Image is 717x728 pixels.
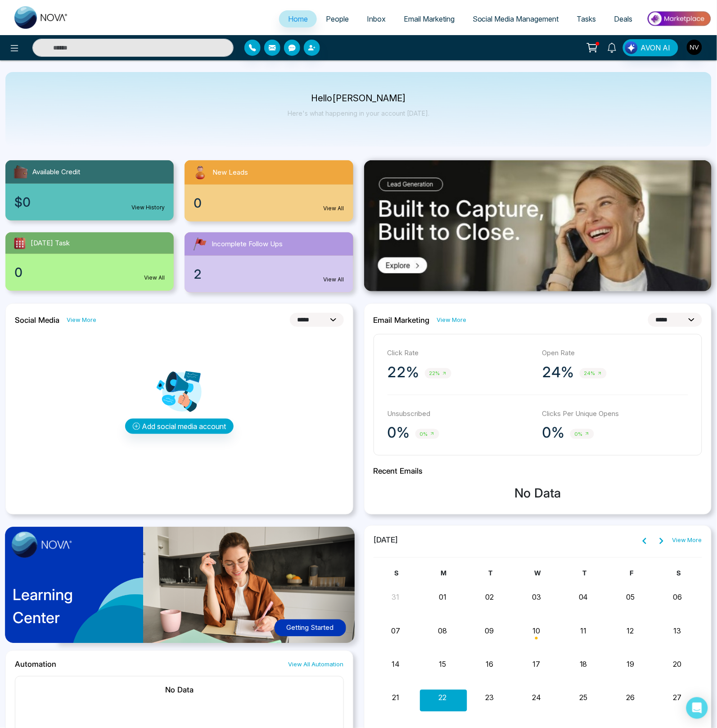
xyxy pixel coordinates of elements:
button: AVON AI [623,39,678,56]
button: 14 [392,659,400,670]
span: 0% [415,429,439,439]
a: Social Media Management [464,10,568,27]
img: home-learning-center.png [0,522,365,654]
a: View More [437,316,467,324]
span: 22% [425,368,451,379]
span: S [677,570,681,577]
button: 31 [392,592,400,603]
a: Incomplete Follow Ups2View All [179,232,358,293]
button: 05 [626,592,635,603]
button: 02 [485,592,494,603]
h2: Recent Emails [374,466,703,475]
p: 22% [388,363,419,381]
a: Tasks [568,10,605,27]
button: 09 [485,626,494,637]
button: 08 [438,626,447,637]
h2: Email Marketing [374,316,430,325]
button: 13 [674,626,681,637]
button: 04 [579,592,588,603]
a: New Leads0View All [179,160,358,222]
span: [DATE] [374,535,399,547]
span: T [583,570,587,577]
button: 17 [533,659,541,670]
p: Learning Center [13,583,73,629]
span: People [326,14,349,23]
button: 06 [673,592,682,603]
a: View More [672,536,702,545]
button: 18 [580,659,587,670]
span: AVON AI [641,42,671,53]
button: Add social media account [125,419,234,434]
p: Click Rate [388,348,533,358]
span: F [630,570,634,577]
button: 16 [486,659,493,670]
span: 0% [570,429,594,439]
img: image [12,532,72,558]
a: View History [131,203,165,212]
span: T [489,570,493,577]
button: 01 [439,592,446,603]
button: 22 [439,692,447,703]
a: LearningCenterGetting Started [5,525,353,651]
a: View More [67,316,96,324]
img: followUps.svg [192,236,208,252]
a: View All [144,274,165,282]
img: . [364,160,712,291]
p: Here's what happening in your account [DATE]. [288,109,429,117]
span: Deals [614,14,633,23]
img: Lead Flow [625,41,638,54]
button: 23 [485,692,494,703]
h3: No Data [374,486,703,502]
div: Open Intercom Messenger [686,697,708,719]
span: Home [288,14,308,23]
button: 19 [627,659,634,670]
span: Tasks [577,14,596,23]
a: People [317,10,358,27]
span: Incomplete Follow Ups [212,239,283,249]
img: newLeads.svg [192,164,209,181]
span: 2 [194,265,202,284]
img: availableCredit.svg [13,164,29,180]
h2: Automation [15,660,56,669]
a: View All [324,276,344,284]
span: 0 [14,263,23,282]
img: Market-place.gif [646,9,712,29]
button: 15 [439,659,446,670]
button: 26 [626,692,635,703]
img: User Avatar [687,40,702,55]
span: Available Credit [32,167,80,177]
button: 07 [391,626,400,637]
span: Inbox [367,14,386,23]
span: New Leads [212,167,248,178]
h2: Social Media [15,316,59,325]
button: 03 [532,592,541,603]
img: Nova CRM Logo [14,6,68,29]
button: 11 [581,626,587,637]
span: Email Marketing [404,14,455,23]
img: Analytics png [157,369,202,414]
button: 27 [673,692,682,703]
p: 0% [388,424,410,442]
span: [DATE] Task [31,238,70,249]
p: Clicks Per Unique Opens [542,409,688,419]
span: M [441,570,446,577]
a: View All [324,204,344,213]
a: Home [279,10,317,27]
span: $0 [14,193,31,212]
span: 24% [580,368,607,379]
p: 0% [542,424,565,442]
button: 12 [627,626,634,637]
span: Social Media Management [473,14,559,23]
a: Inbox [358,10,395,27]
button: Getting Started [275,619,346,637]
span: S [395,570,399,577]
p: Hello [PERSON_NAME] [288,95,429,102]
p: Open Rate [542,348,688,358]
span: W [535,570,541,577]
p: Unsubscribed [388,409,533,419]
button: 20 [673,659,682,670]
h2: No Data [24,686,334,695]
a: View All Automation [289,660,344,669]
p: 24% [542,363,574,381]
a: Deals [605,10,642,27]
